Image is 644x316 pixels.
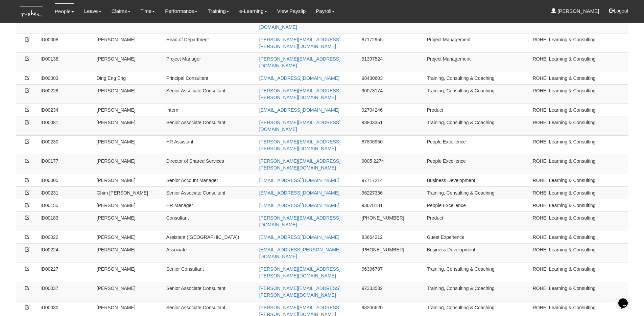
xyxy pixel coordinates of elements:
a: Claims [112,3,130,19]
td: [PERSON_NAME] [94,174,164,186]
td: ID00227 [38,263,94,282]
a: People [55,3,74,19]
a: View Payslip [277,3,306,19]
a: [EMAIL_ADDRESS][DOMAIN_NAME] [259,190,339,196]
a: [PERSON_NAME][EMAIL_ADDRESS][DOMAIN_NAME] [259,18,340,30]
td: 87172955 [359,33,424,52]
a: [PERSON_NAME][EMAIL_ADDRESS][PERSON_NAME][DOMAIN_NAME] [259,88,340,100]
td: 93803351 [359,116,424,135]
td: ROHEI Learning & Consulting [530,231,628,243]
td: HR Assistant [164,135,257,155]
td: ROHEI Learning & Consulting [530,174,628,186]
td: Project Management [424,52,530,72]
td: ID00231 [38,186,94,199]
a: [EMAIL_ADDRESS][DOMAIN_NAME] [259,75,339,81]
td: ROHEI Learning & Consulting [530,52,628,72]
td: [PERSON_NAME] [94,199,164,211]
td: ROHEI Learning & Consulting [530,33,628,52]
td: 93678181 [359,199,424,211]
td: Training, Consulting & Coaching [424,116,530,135]
a: [EMAIL_ADDRESS][DOMAIN_NAME] [259,107,339,113]
td: Senior Consultant [164,263,257,282]
iframe: chat widget [616,289,637,309]
td: ID00183 [38,211,94,231]
td: 96396787 [359,263,424,282]
td: ID00155 [38,199,94,211]
td: Project Management [424,33,530,52]
td: Senior Associate Consultant [164,116,257,135]
td: 9643 6207 [359,14,424,33]
td: 83664212 [359,231,424,243]
td: Intern [164,104,257,116]
td: [PERSON_NAME] [94,243,164,263]
td: Business Development [424,174,530,186]
td: Training, Consulting & Coaching [424,72,530,84]
td: 92704246 [359,104,424,116]
td: Project Manager [164,52,257,72]
td: ROHEI Learning & Consulting [530,282,628,301]
td: Head of Department [164,33,257,52]
td: Associate [164,243,257,263]
td: ID00228 [38,84,94,104]
td: ID00177 [38,155,94,174]
td: ROHEI Learning & Consulting [530,72,628,84]
td: 9005 2274 [359,155,424,174]
td: People Excellence [424,199,530,211]
td: Senior Associate Consultant [164,186,257,199]
a: [PERSON_NAME][EMAIL_ADDRESS][PERSON_NAME][DOMAIN_NAME] [259,266,340,278]
td: ROHEI Learning & Consulting [530,135,628,155]
td: Business Development [424,243,530,263]
td: [PERSON_NAME] [94,84,164,104]
a: [PERSON_NAME][EMAIL_ADDRESS][PERSON_NAME][DOMAIN_NAME] [259,286,340,298]
td: Assistant ([GEOGRAPHIC_DATA]) [164,231,257,243]
td: ID00224 [38,243,94,263]
td: [PHONE_NUMBER] [359,211,424,231]
td: 90073174 [359,84,424,104]
td: ROHEI Learning & Consulting [530,155,628,174]
td: [PERSON_NAME] [94,135,164,155]
button: Logout [604,3,633,19]
td: Training, Consulting & Coaching [424,263,530,282]
td: ID00005 [38,174,94,186]
td: Ghim [PERSON_NAME] [94,186,164,199]
td: Daniella Padre [94,14,164,33]
td: [PERSON_NAME] [94,263,164,282]
td: [PERSON_NAME] [94,211,164,231]
td: Senior Associate Consultant [164,84,257,104]
td: ROHEI Learning & Consulting [530,263,628,282]
td: ROHEI Learning & Consulting [530,14,628,33]
td: ID00037 [38,282,94,301]
td: ID00081 [38,116,94,135]
td: Ding Eng Eng [94,72,164,84]
td: Marketing [424,14,530,33]
td: People Excellence [424,135,530,155]
a: [PERSON_NAME][EMAIL_ADDRESS][PERSON_NAME][DOMAIN_NAME] [259,37,340,49]
td: Principal Consultant [164,72,257,84]
td: People Excellence [424,155,530,174]
td: [PERSON_NAME] [94,52,164,72]
a: [EMAIL_ADDRESS][DOMAIN_NAME] [259,234,339,240]
a: [PERSON_NAME][EMAIL_ADDRESS][PERSON_NAME][DOMAIN_NAME] [259,139,340,151]
td: [PERSON_NAME] [94,33,164,52]
td: Training, Consulting & Coaching [424,282,530,301]
td: 97717214 [359,174,424,186]
a: Payroll [316,3,335,19]
td: Director of Shared Services [164,155,257,174]
td: [PHONE_NUMBER] [359,243,424,263]
td: 87806950 [359,135,424,155]
td: Product [424,211,530,231]
a: [PERSON_NAME][EMAIL_ADDRESS][DOMAIN_NAME] [259,56,340,68]
td: ID00022 [38,231,94,243]
td: ROHEI Learning & Consulting [530,243,628,263]
a: [PERSON_NAME][EMAIL_ADDRESS][PERSON_NAME][DOMAIN_NAME] [259,158,340,171]
td: [PERSON_NAME] [94,116,164,135]
td: Training, Consulting & Coaching [424,84,530,104]
td: ID00234 [38,104,94,116]
td: ROHEI Learning & Consulting [530,84,628,104]
td: Guest Experience [424,231,530,243]
td: 98430603 [359,72,424,84]
a: [PERSON_NAME][EMAIL_ADDRESS][DOMAIN_NAME] [259,215,340,227]
td: [PERSON_NAME] [94,282,164,301]
td: HR Manager [164,199,257,211]
td: ID00003 [38,72,94,84]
